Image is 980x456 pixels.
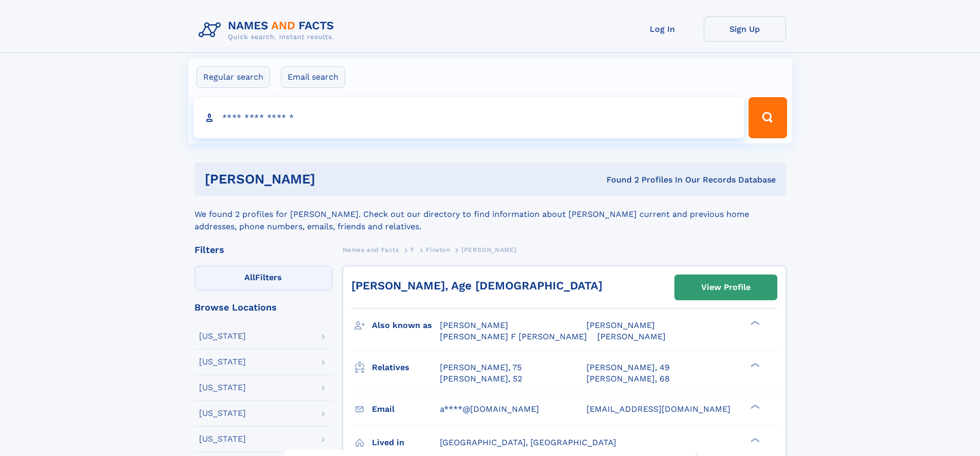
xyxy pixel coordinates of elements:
[748,361,760,368] div: ❯
[748,320,760,326] div: ❯
[199,358,246,366] div: [US_STATE]
[748,436,760,443] div: ❯
[597,332,666,341] span: [PERSON_NAME]
[193,97,744,138] input: search input
[199,384,246,392] div: [US_STATE]
[372,434,440,451] h3: Lived in
[194,245,332,254] div: Filters
[199,435,246,443] div: [US_STATE]
[440,332,587,341] span: [PERSON_NAME] F [PERSON_NAME]
[704,16,786,42] a: Sign Up
[426,243,450,256] a: Finston
[675,275,777,300] a: View Profile
[194,303,332,312] div: Browse Locations
[701,276,751,299] div: View Profile
[281,66,345,88] label: Email search
[372,359,440,376] h3: Relatives
[440,437,616,447] span: [GEOGRAPHIC_DATA], [GEOGRAPHIC_DATA]
[461,174,776,186] div: Found 2 Profiles In Our Records Database
[461,246,516,253] span: [PERSON_NAME]
[244,272,255,282] span: All
[372,400,440,418] h3: Email
[411,243,415,256] a: F
[749,97,787,138] button: Search Button
[197,66,270,88] label: Regular search
[586,373,670,385] a: [PERSON_NAME], 68
[343,243,399,256] a: Names and Facts
[440,320,508,330] span: [PERSON_NAME]
[411,246,415,253] span: F
[440,362,522,373] a: [PERSON_NAME], 75
[351,279,602,292] a: [PERSON_NAME], Age [DEMOGRAPHIC_DATA]
[621,16,704,42] a: Log In
[440,373,522,385] a: [PERSON_NAME], 52
[199,332,246,340] div: [US_STATE]
[372,317,440,334] h3: Also known as
[205,173,461,186] h1: [PERSON_NAME]
[586,404,730,414] span: [EMAIL_ADDRESS][DOMAIN_NAME]
[199,409,246,417] div: [US_STATE]
[586,362,670,373] a: [PERSON_NAME], 49
[586,320,655,330] span: [PERSON_NAME]
[194,266,332,290] label: Filters
[426,246,450,253] span: Finston
[194,196,786,233] div: We found 2 profiles for [PERSON_NAME]. Check out our directory to find information about [PERSON_...
[194,16,343,44] img: Logo Names and Facts
[748,403,760,410] div: ❯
